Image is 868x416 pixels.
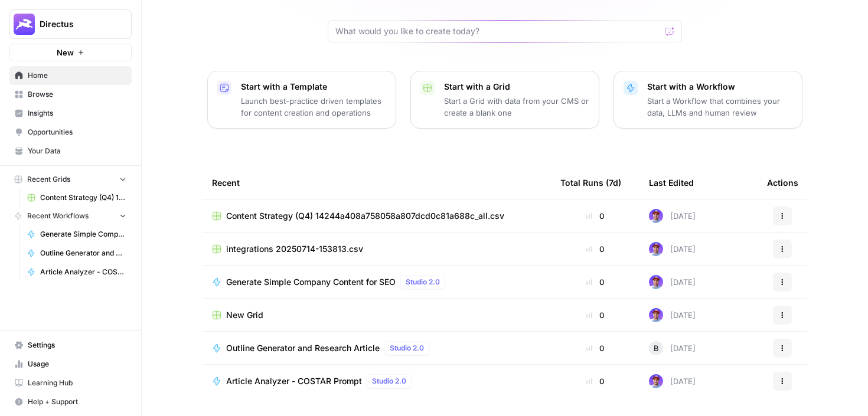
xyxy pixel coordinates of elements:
[241,81,386,93] p: Start with a Template
[649,308,696,322] div: [DATE]
[649,242,696,256] div: [DATE]
[28,146,126,156] span: Your Data
[9,374,132,392] a: Learning Hub
[767,166,798,199] div: Actions
[9,9,132,39] button: Workspace: Directus
[9,142,132,160] a: Your Data
[22,188,132,207] a: Content Strategy (Q4) 14244a408a758058a807dcd0c81a688c_all.csv
[27,174,70,185] span: Recent Grids
[212,166,541,199] div: Recent
[27,211,89,221] span: Recent Workflows
[560,375,630,387] div: 0
[226,210,504,222] span: Content Strategy (Q4) 14244a408a758058a807dcd0c81a688c_all.csv
[28,108,126,119] span: Insights
[40,267,126,277] span: Article Analyzer - COSTAR Prompt
[560,276,630,288] div: 0
[649,209,696,223] div: [DATE]
[372,376,406,386] span: Studio 2.0
[444,95,589,119] p: Start a Grid with data from your CMS or create a blank one
[28,89,126,100] span: Browse
[649,166,694,199] div: Last Edited
[40,229,126,240] span: Generate Simple Company Content for SEO
[226,243,363,255] span: integrations 20250714-153813.csv
[40,192,126,203] span: Content Strategy (Q4) 14244a408a758058a807dcd0c81a688c_all.csv
[212,341,541,355] a: Outline Generator and Research ArticleStudio 2.0
[649,374,696,388] div: [DATE]
[560,243,630,255] div: 0
[212,243,541,255] a: integrations 20250714-153813.csv
[241,95,386,119] p: Launch best-practice driven templates for content creation and operations
[9,85,132,104] a: Browse
[28,340,126,351] span: Settings
[9,104,132,123] a: Insights
[212,210,541,222] a: Content Strategy (Q4) 14244a408a758058a807dcd0c81a688c_all.csv
[226,342,380,354] span: Outline Generator and Research Article
[649,341,696,355] div: [DATE]
[22,244,132,263] a: Outline Generator and Research Article
[9,171,132,188] button: Recent Grids
[649,242,663,256] img: ykm2ij4oy3i44d6aranaiver3hqr
[226,375,362,387] span: Article Analyzer - COSTAR Prompt
[406,277,440,287] span: Studio 2.0
[560,210,630,222] div: 0
[212,275,541,289] a: Generate Simple Company Content for SEOStudio 2.0
[28,70,126,81] span: Home
[28,397,126,407] span: Help + Support
[207,71,396,129] button: Start with a TemplateLaunch best-practice driven templates for content creation and operations
[57,47,74,58] span: New
[9,392,132,411] button: Help + Support
[40,248,126,258] span: Outline Generator and Research Article
[647,81,792,93] p: Start with a Workflow
[9,207,132,225] button: Recent Workflows
[335,25,660,37] input: What would you like to create today?
[28,378,126,388] span: Learning Hub
[390,343,424,353] span: Studio 2.0
[40,18,111,30] span: Directus
[649,275,696,289] div: [DATE]
[22,225,132,244] a: Generate Simple Company Content for SEO
[226,276,396,288] span: Generate Simple Company Content for SEO
[212,309,541,321] a: New Grid
[654,342,659,354] span: B
[444,81,589,93] p: Start with a Grid
[410,71,599,129] button: Start with a GridStart a Grid with data from your CMS or create a blank one
[647,95,792,119] p: Start a Workflow that combines your data, LLMs and human review
[649,275,663,289] img: ykm2ij4oy3i44d6aranaiver3hqr
[560,166,621,199] div: Total Runs (7d)
[9,123,132,142] a: Opportunities
[226,309,263,321] span: New Grid
[649,209,663,223] img: ykm2ij4oy3i44d6aranaiver3hqr
[28,359,126,369] span: Usage
[9,66,132,85] a: Home
[614,71,802,129] button: Start with a WorkflowStart a Workflow that combines your data, LLMs and human review
[560,309,630,321] div: 0
[9,44,132,61] button: New
[9,355,132,374] a: Usage
[212,374,541,388] a: Article Analyzer - COSTAR PromptStudio 2.0
[22,263,132,281] a: Article Analyzer - COSTAR Prompt
[560,342,630,354] div: 0
[649,374,663,388] img: ykm2ij4oy3i44d6aranaiver3hqr
[649,308,663,322] img: ykm2ij4oy3i44d6aranaiver3hqr
[14,14,35,35] img: Directus Logo
[28,127,126,137] span: Opportunities
[9,336,132,355] a: Settings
